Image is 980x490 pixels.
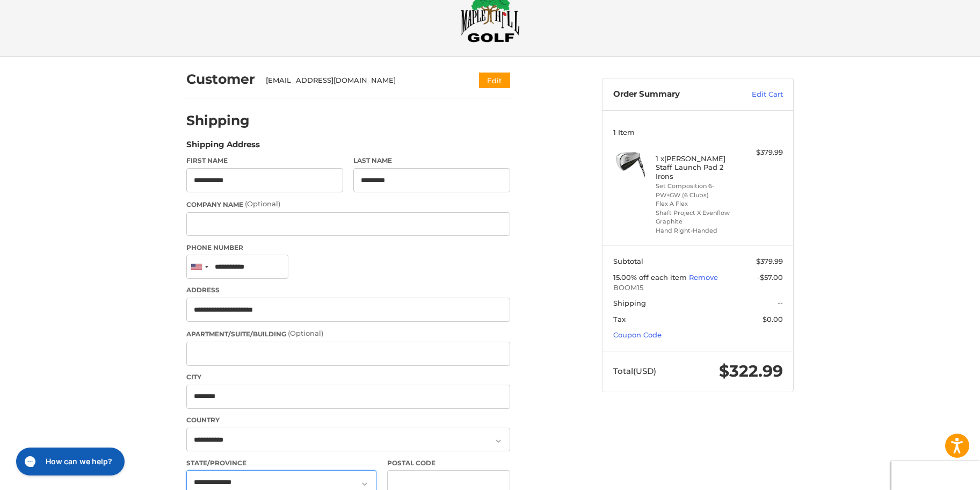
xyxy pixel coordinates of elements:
small: (Optional) [245,199,280,208]
li: Shaft Project X Evenflow Graphite [656,208,738,226]
span: Total (USD) [613,366,656,376]
span: $322.99 [719,361,783,381]
button: Edit [479,73,510,88]
h3: 1 Item [613,128,783,136]
span: 15.00% off each item [613,273,689,282]
li: Flex A Flex [656,199,738,208]
label: First Name [186,156,343,165]
h2: Shipping [186,112,250,129]
span: Shipping [613,299,646,307]
a: Remove [689,273,718,282]
label: City [186,372,510,382]
span: -$57.00 [757,273,783,282]
a: Coupon Code [613,330,662,339]
span: -- [778,299,783,307]
span: Subtotal [613,257,643,265]
iframe: Google Customer Reviews [891,461,980,490]
a: Edit Cart [729,89,783,100]
label: Last Name [353,156,510,165]
label: Phone Number [186,243,510,253]
span: Tax [613,315,626,323]
small: (Optional) [288,329,323,337]
label: Company Name [186,199,510,210]
h2: Customer [186,71,255,88]
li: Hand Right-Handed [656,226,738,235]
span: $379.99 [756,257,783,265]
label: Country [186,415,510,425]
label: State/Province [186,458,376,468]
span: $0.00 [763,315,783,323]
label: Address [186,285,510,295]
h4: 1 x [PERSON_NAME] Staff Launch Pad 2 Irons [656,154,738,181]
li: Set Composition 6-PW+GW (6 Clubs) [656,182,738,199]
legend: Shipping Address [186,139,260,156]
iframe: Gorgias live chat messenger [11,444,128,479]
label: Apartment/Suite/Building [186,328,510,339]
h3: Order Summary [613,89,729,100]
div: United States: +1 [187,255,212,278]
div: [EMAIL_ADDRESS][DOMAIN_NAME] [266,75,459,86]
span: BOOM15 [613,283,783,293]
div: $379.99 [741,147,783,158]
label: Postal Code [387,458,511,468]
